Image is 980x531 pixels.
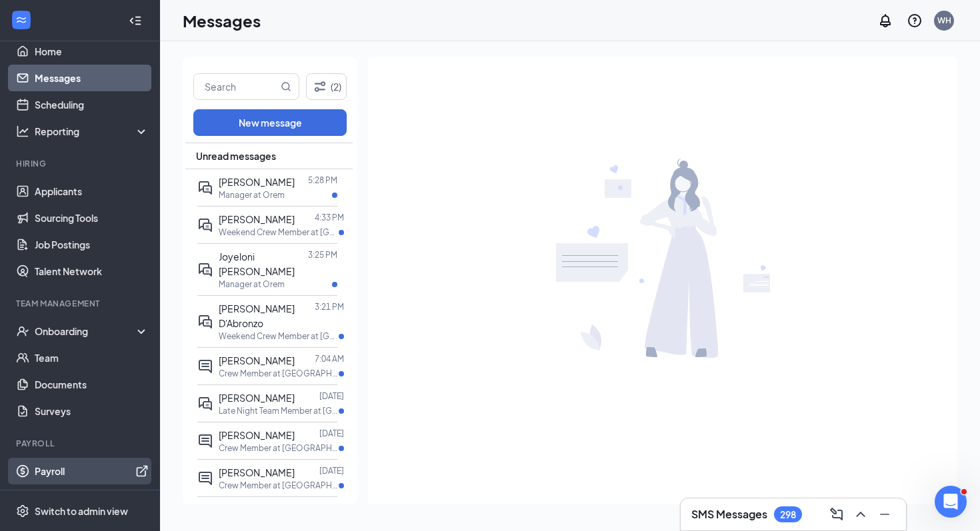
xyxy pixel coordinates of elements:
h3: SMS Messages [691,507,767,522]
p: 7:04 AM [315,353,344,364]
span: [PERSON_NAME] [219,176,295,188]
p: Manager at Orem [219,278,285,290]
button: Minimize [874,504,895,525]
span: [PERSON_NAME] [219,213,295,225]
span: Joyeloni [PERSON_NAME] [219,251,295,277]
p: [DATE] [319,502,344,514]
span: [PERSON_NAME] [219,429,295,441]
p: 5:28 PM [308,175,337,186]
svg: ActiveChat [197,470,213,486]
div: Reporting [35,125,149,138]
span: [PERSON_NAME] [219,392,295,404]
div: Onboarding [35,324,137,338]
p: Late Night Team Member at [GEOGRAPHIC_DATA] [219,405,339,416]
p: Manager at Orem [219,189,285,201]
a: Documents [35,371,149,398]
p: Weekend Crew Member at [GEOGRAPHIC_DATA] [219,227,339,238]
svg: ActiveDoubleChat [197,217,213,233]
p: Weekend Crew Member at [GEOGRAPHIC_DATA] [219,330,339,342]
button: ComposeMessage [826,504,847,525]
a: Talent Network [35,258,149,284]
a: Home [35,38,149,65]
span: [PERSON_NAME] [219,354,295,366]
iframe: Intercom live chat [935,486,967,518]
div: Team Management [16,298,146,309]
div: Hiring [16,158,146,169]
span: [PERSON_NAME] [219,466,295,478]
p: [DATE] [319,390,344,402]
svg: Minimize [877,506,893,522]
svg: Filter [312,79,328,95]
p: 3:21 PM [315,301,344,312]
input: Search [194,74,278,99]
p: Crew Member at [GEOGRAPHIC_DATA] [219,442,339,454]
button: ChevronUp [850,504,871,525]
p: [DATE] [319,428,344,439]
div: Payroll [16,438,146,449]
p: 3:25 PM [308,249,337,261]
button: Filter (2) [306,73,347,100]
svg: ActiveDoubleChat [197,396,213,412]
svg: Notifications [877,13,893,29]
div: WH [937,15,951,26]
h1: Messages [183,9,261,32]
span: [PERSON_NAME] [219,504,295,516]
svg: UserCheck [16,324,29,338]
svg: ActiveChat [197,433,213,449]
svg: Analysis [16,125,29,138]
svg: ChevronUp [853,506,869,522]
p: [DATE] [319,465,344,476]
p: Crew Member at [GEOGRAPHIC_DATA] [219,480,339,491]
svg: ActiveChat [197,358,213,374]
a: Applicants [35,178,149,205]
svg: MagnifyingGlass [281,81,291,92]
svg: ComposeMessage [829,506,845,522]
svg: ActiveDoubleChat [197,180,213,196]
a: Messages [35,65,149,91]
span: [PERSON_NAME] D'Abronzo [219,302,295,329]
p: Crew Member at [GEOGRAPHIC_DATA] [219,368,339,379]
a: PayrollExternalLink [35,458,149,484]
svg: Collapse [129,14,142,27]
svg: ActiveDoubleChat [197,314,213,330]
a: Surveys [35,398,149,424]
a: Scheduling [35,91,149,118]
svg: ActiveDoubleChat [197,262,213,278]
a: Sourcing Tools [35,205,149,231]
p: 4:33 PM [315,212,344,223]
button: New message [193,109,347,136]
a: Job Postings [35,231,149,258]
svg: QuestionInfo [907,13,923,29]
div: Switch to admin view [35,504,128,518]
span: Unread messages [196,149,276,163]
svg: Settings [16,504,29,518]
svg: WorkstreamLogo [15,13,28,27]
div: 298 [780,509,796,520]
a: Team [35,344,149,371]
